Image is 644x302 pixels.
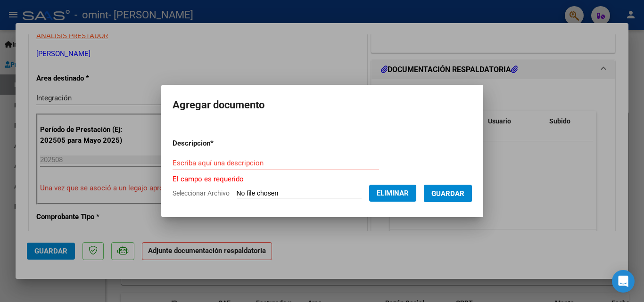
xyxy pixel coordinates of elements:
[369,185,416,202] button: Eliminar
[173,174,472,185] p: El campo es requerido
[377,189,409,197] span: Eliminar
[424,185,472,202] button: Guardar
[173,138,263,149] p: Descripcion
[612,270,635,293] div: Open Intercom Messenger
[173,189,230,197] span: Seleccionar Archivo
[431,189,464,198] span: Guardar
[173,96,472,114] h2: Agregar documento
